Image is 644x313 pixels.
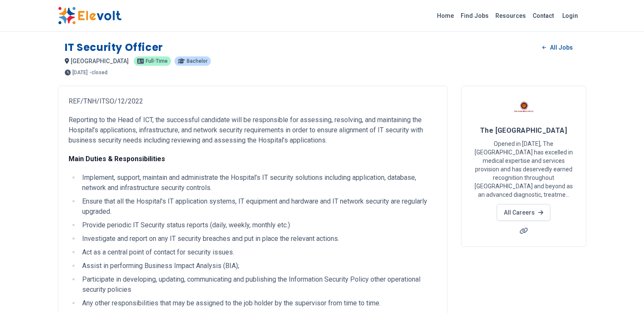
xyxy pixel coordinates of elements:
strong: Main Duties & Responsibilities [69,155,165,163]
li: Implement, support, maintain and administrate the Hospital’s IT security solutions including appl... [80,173,437,193]
h1: IT Security Officer [65,41,163,54]
span: bachelor [187,59,207,64]
a: Login [557,7,583,24]
p: REF/TNH/ITSO/12/2022 [69,96,437,106]
span: [GEOGRAPHIC_DATA] [71,58,129,64]
img: Elevolt [58,7,122,25]
li: Any other responsibilities that may be assigned to the job holder by the supervisor from time to ... [80,298,437,308]
a: Contact [529,9,557,22]
p: Opened in [DATE], The [GEOGRAPHIC_DATA] has excelled in medical expertise and services provision ... [472,140,576,199]
li: Ensure that all the Hospital’s IT application systems, IT equipment and hardware and IT network s... [80,196,437,217]
span: [DATE] [72,70,88,75]
li: Assist in performing Business Impact Analysis (BIA); [80,261,437,271]
span: The [GEOGRAPHIC_DATA] [480,126,567,134]
li: Participate in developing, updating, communicating and publishing the Information Security Policy... [80,274,437,295]
a: All Jobs [536,41,579,54]
a: All Careers [497,204,550,221]
a: Home [434,9,457,22]
a: Resources [492,9,529,22]
a: Find Jobs [457,9,492,22]
p: - closed [89,70,108,75]
li: Provide periodic IT Security status reports (daily, weekly, monthly etc.) [80,220,437,230]
p: Reporting to the Head of ICT, the successful candidate will be responsible for assessing, resolvi... [69,115,437,145]
li: Act as a central point of contact for security issues. [80,247,437,257]
span: full-time [146,59,168,64]
img: The Nairobi Hospital [513,96,534,117]
li: Investigate and report on any IT security breaches and put in place the relevant actions. [80,234,437,244]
